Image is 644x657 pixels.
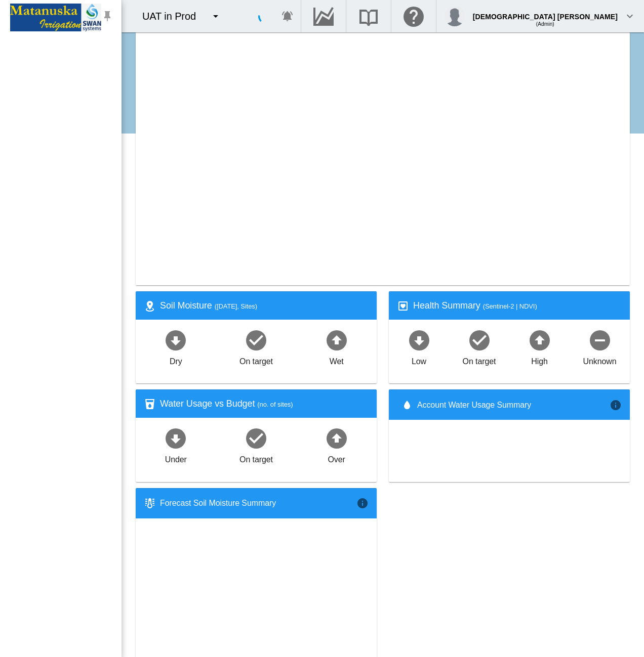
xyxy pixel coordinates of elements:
[401,399,413,411] md-icon: icon-water
[215,302,257,310] span: ([DATE], Sites)
[281,10,294,22] md-icon: icon-bell-ring
[401,10,426,22] md-icon: Click here for help
[473,8,618,18] div: [DEMOGRAPHIC_DATA] [PERSON_NAME]
[588,328,612,352] md-icon: icon-minus-circle
[536,21,554,27] span: (Admin)
[101,10,113,22] md-icon: icon-pin
[483,302,537,310] span: (Sentinel-2 | NDVI)
[412,352,426,367] div: Low
[10,4,101,31] img: Matanuska_LOGO.png
[142,9,205,23] div: UAT in Prod
[528,328,552,352] md-icon: icon-arrow-up-bold-circle
[356,10,381,22] md-icon: Search the knowledge base
[325,426,349,450] md-icon: icon-arrow-up-bold-circle
[277,6,298,26] button: icon-bell-ring
[210,10,222,22] md-icon: icon-menu-down
[325,328,349,352] md-icon: icon-arrow-up-bold-circle
[356,497,369,509] md-icon: icon-information
[160,498,356,509] div: Forecast Soil Moisture Summary
[144,398,156,410] md-icon: icon-cup-water
[164,328,188,352] md-icon: icon-arrow-down-bold-circle
[244,426,268,450] md-icon: icon-checkbox-marked-circle
[311,10,336,22] md-icon: Go to the Data Hub
[239,450,273,465] div: On target
[583,352,616,367] div: Unknown
[160,398,369,410] div: Water Usage vs Budget
[445,6,465,26] img: profile.jpg
[206,6,226,26] button: icon-menu-down
[160,299,369,312] div: Soil Moisture
[165,450,187,465] div: Under
[164,426,188,450] md-icon: icon-arrow-down-bold-circle
[610,399,622,411] md-icon: icon-information
[417,400,610,411] span: Account Water Usage Summary
[170,352,182,367] div: Dry
[239,352,273,367] div: On target
[328,450,345,465] div: Over
[624,10,636,22] md-icon: icon-chevron-down
[244,328,268,352] md-icon: icon-checkbox-marked-circle
[397,300,409,312] md-icon: icon-heart-box-outline
[144,497,156,509] md-icon: icon-thermometer-lines
[463,352,496,367] div: On target
[531,352,548,367] div: High
[407,328,431,352] md-icon: icon-arrow-down-bold-circle
[257,401,293,408] span: (no. of sites)
[330,352,344,367] div: Wet
[413,299,622,312] div: Health Summary
[467,328,492,352] md-icon: icon-checkbox-marked-circle
[144,300,156,312] md-icon: icon-map-marker-radius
